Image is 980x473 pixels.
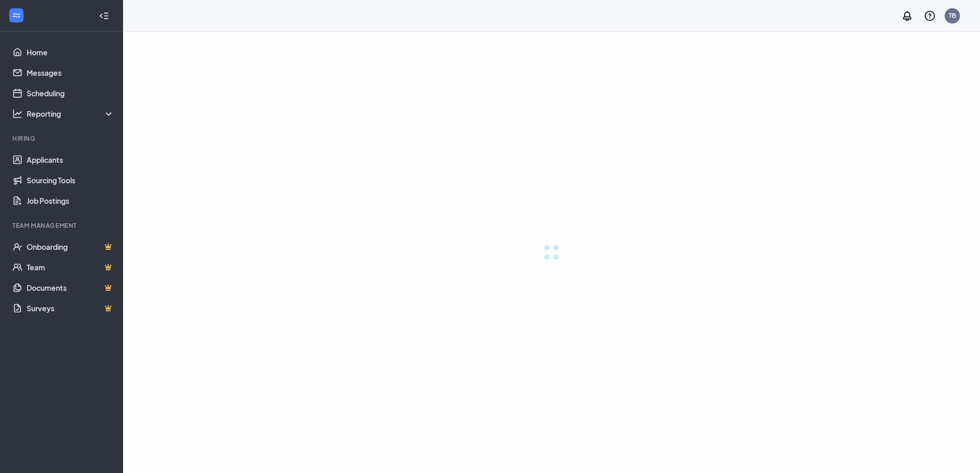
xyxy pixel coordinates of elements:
[12,221,112,230] div: Team Management
[27,298,114,318] a: SurveysCrown
[27,236,114,257] a: OnboardingCrown
[12,134,112,143] div: Hiring
[924,10,936,22] svg: QuestionInfo
[99,11,109,21] svg: Collapse
[27,83,114,103] a: Scheduling
[27,257,114,277] a: TeamCrown
[12,109,23,119] svg: Analysis
[27,170,114,190] a: Sourcing Tools
[27,190,114,211] a: Job Postings
[27,149,114,170] a: Applicants
[27,42,114,62] a: Home
[27,62,114,83] a: Messages
[949,11,956,20] div: TB
[27,277,114,298] a: DocumentsCrown
[901,10,913,22] svg: Notifications
[11,10,22,20] svg: WorkstreamLogo
[27,109,115,119] div: Reporting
